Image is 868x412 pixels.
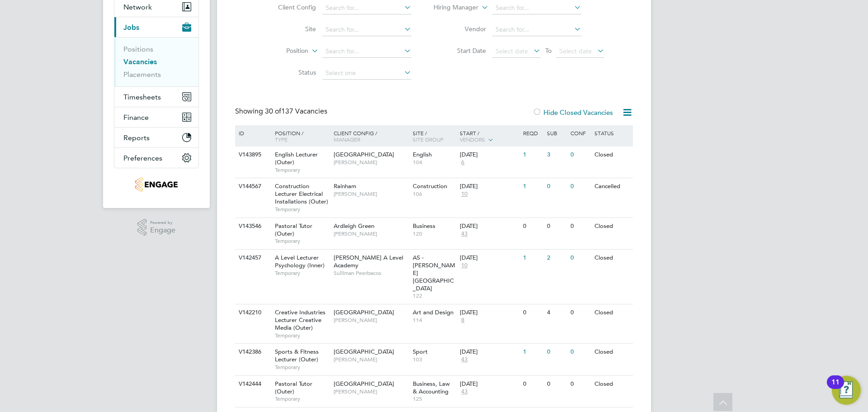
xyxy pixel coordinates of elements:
[492,2,581,14] input: Search for...
[334,182,356,190] span: Rainham
[592,218,632,235] div: Closed
[545,250,568,266] div: 2
[123,93,161,101] span: Timesheets
[460,317,466,324] span: 8
[426,3,478,12] label: Hiring Manager
[264,3,316,11] label: Client Config
[460,309,519,317] div: [DATE]
[268,125,331,147] div: Position /
[521,250,544,266] div: 1
[322,24,411,36] input: Search for...
[150,227,175,234] span: Engage
[275,222,312,237] span: Pastoral Tutor (Outer)
[114,17,198,37] button: Jobs
[832,376,861,405] button: Open Resource Center, 11 new notifications
[334,230,408,237] span: [PERSON_NAME]
[265,107,327,116] span: 137 Vacancies
[521,147,544,163] div: 1
[334,317,408,324] span: [PERSON_NAME]
[568,218,592,235] div: 0
[275,166,329,174] span: Temporary
[334,380,394,388] span: [GEOGRAPHIC_DATA]
[334,190,408,198] span: [PERSON_NAME]
[264,68,316,76] label: Status
[334,136,360,143] span: Manager
[123,3,152,11] span: Network
[460,380,519,388] div: [DATE]
[545,344,568,360] div: 0
[568,125,592,141] div: Conf
[123,57,157,66] a: Vacancies
[545,304,568,321] div: 4
[495,47,528,55] span: Select date
[413,380,450,395] span: Business, Law & Accounting
[236,125,268,141] div: ID
[114,128,198,147] button: Reports
[521,125,544,141] div: Reqd
[521,218,544,235] div: 0
[413,254,455,292] span: AS - [PERSON_NAME][GEOGRAPHIC_DATA]
[275,254,325,269] span: A Level Lecturer Psychology (Inner)
[275,332,329,339] span: Temporary
[275,206,329,213] span: Temporary
[460,190,469,198] span: 10
[334,348,394,355] span: [GEOGRAPHIC_DATA]
[521,344,544,360] div: 1
[568,376,592,393] div: 0
[460,151,519,159] div: [DATE]
[256,47,308,56] label: Position
[521,376,544,393] div: 0
[123,133,150,142] span: Reports
[236,218,268,235] div: V143546
[568,250,592,266] div: 0
[114,87,198,107] button: Timesheets
[460,262,469,270] span: 10
[264,25,316,33] label: Site
[413,190,456,198] span: 106
[559,47,592,55] span: Select date
[236,250,268,266] div: V142457
[413,230,456,237] span: 120
[236,344,268,360] div: V142386
[334,388,408,395] span: [PERSON_NAME]
[275,237,329,245] span: Temporary
[413,182,447,190] span: Construction
[413,317,456,324] span: 114
[460,159,466,166] span: 6
[413,308,453,316] span: Art and Design
[460,356,469,364] span: 43
[545,147,568,163] div: 3
[413,222,435,230] span: Business
[460,230,469,238] span: 43
[592,147,632,163] div: Closed
[568,344,592,360] div: 0
[592,344,632,360] div: Closed
[545,376,568,393] div: 0
[114,107,198,127] button: Finance
[568,147,592,163] div: 0
[334,222,374,230] span: Ardleigh Green
[114,37,198,86] div: Jobs
[434,47,486,55] label: Start Date
[265,107,281,116] span: 30 of
[123,70,161,79] a: Placements
[413,292,456,299] span: 122
[114,148,198,168] button: Preferences
[334,254,403,269] span: [PERSON_NAME] A Level Academy
[592,250,632,266] div: Closed
[123,23,139,32] span: Jobs
[135,177,177,192] img: jjfox-logo-retina.png
[334,270,408,277] span: Sulliman Peerbacos
[236,376,268,393] div: V142444
[592,125,632,141] div: Status
[492,24,581,36] input: Search for...
[235,107,329,116] div: Showing
[592,376,632,393] div: Closed
[236,304,268,321] div: V142210
[123,154,162,162] span: Preferences
[521,304,544,321] div: 0
[413,159,456,166] span: 104
[275,380,312,395] span: Pastoral Tutor (Outer)
[831,382,840,394] div: 11
[334,159,408,166] span: [PERSON_NAME]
